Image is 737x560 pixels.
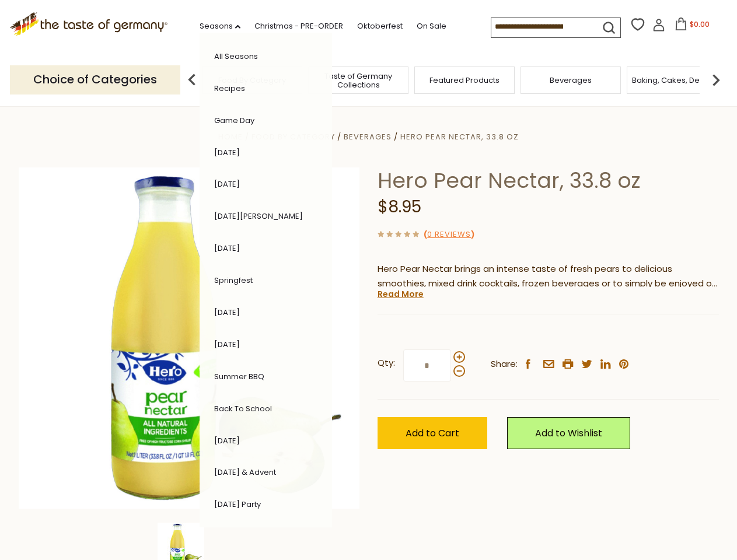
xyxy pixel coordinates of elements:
strong: Qty: [378,356,395,370]
p: Choice of Categories [10,65,180,94]
a: Beverages [344,131,392,142]
img: next arrow [704,68,728,92]
img: previous arrow [180,68,204,92]
span: $0.00 [690,19,710,29]
a: Back to School [214,403,272,414]
a: [DATE] Party [214,499,261,510]
a: Taste of Germany Collections [312,72,405,89]
a: Recipes [214,83,245,94]
button: Add to Cart [378,417,487,449]
a: Hero Pear Nectar, 33.8 oz [400,131,519,142]
a: [DATE] [214,147,240,158]
a: 0 Reviews [427,229,471,241]
a: Springfest [214,275,253,286]
button: $0.00 [668,17,717,35]
a: Add to Wishlist [507,417,630,449]
a: Game Day [214,115,254,126]
a: Seasons [200,20,240,33]
a: [DATE] [214,243,240,254]
a: [DATE] [214,435,240,446]
a: [DATE][PERSON_NAME] [214,211,303,222]
a: Read More [378,288,424,300]
a: [DATE] [214,307,240,318]
a: Beverages [550,76,592,85]
a: All Seasons [214,51,258,62]
a: [DATE] & Advent [214,467,276,478]
h1: Hero Pear Nectar, 33.8 oz [378,167,719,194]
span: Add to Cart [406,426,459,440]
a: Oktoberfest [357,20,403,33]
p: Hero Pear Nectar brings an intense taste of fresh pears to delicious smoothies, mixed drink cockt... [378,262,719,291]
span: $8.95 [378,195,421,218]
a: On Sale [417,20,446,33]
span: ( ) [424,229,474,240]
a: Christmas - PRE-ORDER [254,20,343,33]
a: [DATE] [214,178,240,190]
img: Hero Pear Nectar, 33.8 oz [19,167,360,509]
a: Baking, Cakes, Desserts [632,76,722,85]
a: Summer BBQ [214,371,264,382]
span: Share: [491,357,518,372]
input: Qty: [403,349,451,381]
a: Featured Products [429,76,500,85]
a: [DATE] [214,339,240,350]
